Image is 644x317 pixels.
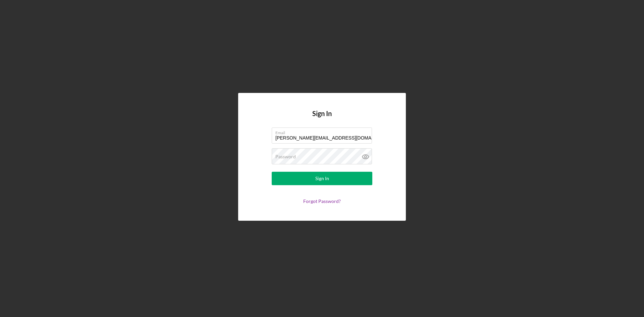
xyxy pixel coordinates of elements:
[275,154,296,159] label: Password
[312,110,332,127] h4: Sign In
[272,172,372,185] button: Sign In
[315,172,329,185] div: Sign In
[275,128,372,135] label: Email
[303,198,341,204] a: Forgot Password?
